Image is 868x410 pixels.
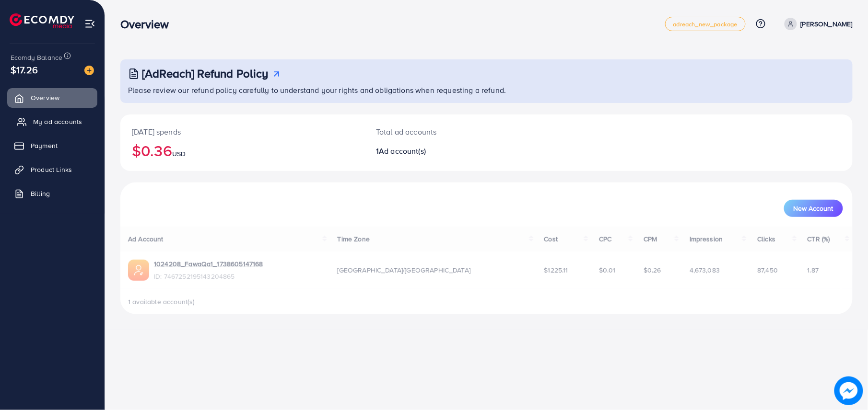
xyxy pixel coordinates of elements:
span: Ad account(s) [379,146,426,156]
h3: Overview [120,17,176,31]
span: adreach_new_package [673,21,738,27]
span: Payment [31,141,58,150]
p: [DATE] spends [132,126,353,137]
p: [PERSON_NAME] [801,18,853,30]
a: Overview [7,88,97,107]
a: Payment [7,136,97,155]
img: logo [10,13,74,28]
span: Overview [31,93,59,102]
button: New Account [784,200,843,217]
h3: [AdReach] Refund Policy [142,67,269,80]
a: Billing [7,184,97,203]
a: adreach_new_package [665,17,746,31]
span: Product Links [31,165,72,174]
img: image [84,66,94,75]
span: Billing [31,189,50,198]
a: [PERSON_NAME] [781,18,853,30]
h2: $0.36 [132,141,353,159]
p: Total ad accounts [376,126,536,137]
span: My ad accounts [33,117,82,126]
a: My ad accounts [7,112,97,131]
p: Please review our refund policy carefully to understand your rights and obligations when requesti... [128,84,847,96]
span: USD [172,149,186,159]
span: $17.26 [11,63,38,77]
img: menu [84,18,95,29]
h2: 1 [376,147,536,156]
img: image [834,376,863,405]
span: Ecomdy Balance [11,53,62,62]
span: New Account [794,205,833,212]
a: Product Links [7,160,97,179]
